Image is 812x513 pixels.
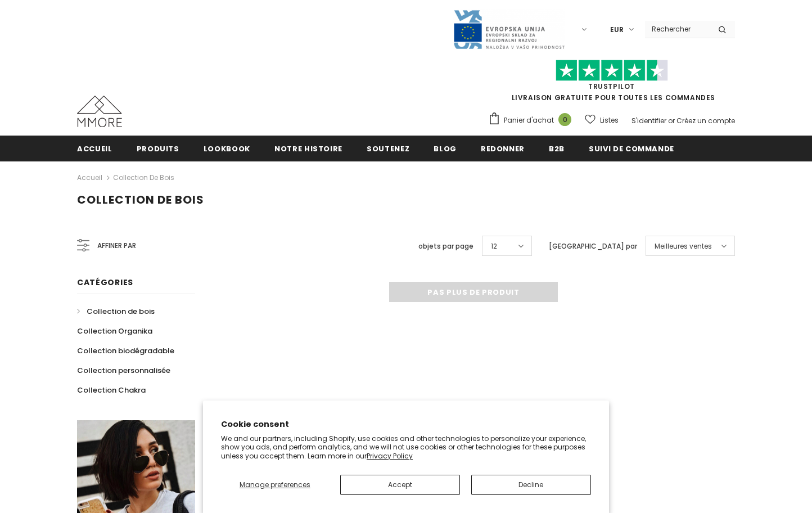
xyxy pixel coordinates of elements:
[481,136,525,161] a: Redonner
[137,143,179,154] span: Produits
[481,143,525,154] span: Redonner
[668,116,675,125] span: or
[491,241,497,252] span: 12
[77,365,170,376] span: Collection personnalisée
[549,241,637,252] label: [GEOGRAPHIC_DATA] par
[221,418,591,430] h2: Cookie consent
[113,173,174,182] a: Collection de bois
[137,136,179,161] a: Produits
[453,9,565,50] img: Javni Razpis
[585,110,619,130] a: Listes
[367,136,409,161] a: soutenez
[77,361,170,380] a: Collection personnalisée
[556,60,668,82] img: Faites confiance aux étoiles pilotes
[488,65,735,102] span: LIVRAISON GRATUITE POUR TOUTES LES COMMANDES
[367,451,413,461] a: Privacy Policy
[77,192,204,208] span: Collection de bois
[588,82,635,91] a: TrustPilot
[504,115,554,126] span: Panier d'achat
[471,475,591,495] button: Decline
[77,380,146,400] a: Collection Chakra
[340,475,460,495] button: Accept
[77,96,122,127] img: Cas MMORE
[434,143,457,154] span: Blog
[77,277,133,288] span: Catégories
[631,116,666,125] a: S'identifier
[367,143,409,154] span: soutenez
[274,136,342,161] a: Notre histoire
[77,345,174,356] span: Collection biodégradable
[274,143,342,154] span: Notre histoire
[418,241,473,252] label: objets par page
[488,112,577,129] a: Panier d'achat 0
[204,143,250,154] span: Lookbook
[204,136,250,161] a: Lookbook
[676,116,735,125] a: Créez un compte
[87,306,155,317] span: Collection de bois
[77,143,112,154] span: Accueil
[221,434,591,461] p: We and our partners, including Shopify, use cookies and other technologies to personalize your ex...
[221,475,329,495] button: Manage preferences
[549,143,565,154] span: B2B
[97,240,136,252] span: Affiner par
[610,24,624,35] span: EUR
[600,115,619,126] span: Listes
[77,171,102,184] a: Accueil
[77,341,174,361] a: Collection biodégradable
[77,136,112,161] a: Accueil
[589,143,674,154] span: Suivi de commande
[77,321,152,341] a: Collection Organika
[434,136,457,161] a: Blog
[655,241,712,252] span: Meilleures ventes
[589,136,674,161] a: Suivi de commande
[77,326,152,336] span: Collection Organika
[549,136,565,161] a: B2B
[558,113,571,126] span: 0
[453,24,565,34] a: Javni Razpis
[645,21,710,37] input: Search Site
[77,385,146,395] span: Collection Chakra
[77,301,155,321] a: Collection de bois
[240,480,310,489] span: Manage preferences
